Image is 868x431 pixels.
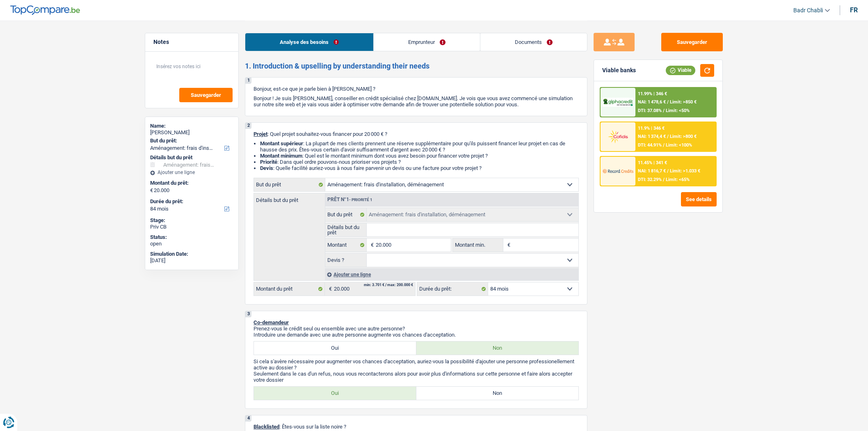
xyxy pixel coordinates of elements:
span: / [667,134,669,139]
span: Limit: <65% [666,177,690,182]
div: Simulation Date: [150,251,233,257]
p: : Êtes-vous sur la liste noire ? [254,424,579,430]
div: min: 3.701 € / max: 200.000 € [364,283,413,287]
strong: Montant supérieur [260,140,303,147]
span: € [503,238,512,252]
label: Détails but du prêt [254,193,325,203]
p: Prenez-vous le crédit seul ou ensemble avec une autre personne? [254,326,579,332]
span: Limit: >850 € [670,99,697,105]
span: € [325,282,334,296]
label: Durée du prêt: [417,282,488,296]
label: Oui [254,342,416,355]
span: € [150,187,153,194]
div: Priv CB [150,224,233,230]
button: Sauvegarder [661,33,723,51]
p: Bonjour ! Je suis [PERSON_NAME], conseiller en crédit spécialisé chez [DOMAIN_NAME]. Je vois que ... [254,95,579,108]
span: Limit: >800 € [670,134,697,139]
div: Stage: [150,217,233,224]
strong: Priorité [260,159,277,165]
h2: 1. Introduction & upselling by understanding their needs [245,62,587,71]
div: fr [850,6,858,14]
a: Documents [480,33,587,51]
span: Badr Chabli [793,7,823,14]
span: NAI: 1 478,6 € [638,99,666,105]
button: Sauvegarder [179,88,233,102]
label: But du prêt [254,178,325,191]
img: TopCompare Logo [10,5,80,15]
div: 1 [245,78,251,84]
p: Introduire une demande avec une autre personne augmente vos chances d'acceptation. [254,332,579,338]
div: 11.9% | 346 € [638,126,665,131]
p: Si cela s'avère nécessaire pour augmenter vos chances d'acceptation, auriez-vous la possibilité d... [254,358,579,371]
div: 11.99% | 346 € [638,91,667,96]
span: Limit: >1.033 € [670,168,700,174]
div: 11.45% | 341 € [638,160,667,165]
label: Montant min. [453,238,503,252]
div: Prêt n°1 [325,197,375,202]
a: Emprunteur [374,33,480,51]
label: Détails but du prêt [325,223,367,236]
div: open [150,241,233,247]
div: 2 [245,123,251,129]
span: Devis [260,165,273,171]
div: Ajouter une ligne [150,170,233,175]
strong: Montant minimum [260,153,302,159]
div: Détails but du prêt [150,154,233,161]
span: / [667,99,669,105]
label: Oui [254,387,416,400]
label: But du prêt: [150,138,232,144]
span: DTI: 32.29% [638,177,662,182]
a: Analyse des besoins [245,33,373,51]
span: / [667,168,669,174]
span: / [663,142,665,148]
span: - Priorité 1 [349,197,372,202]
img: AlphaCredit [603,98,633,107]
div: [PERSON_NAME] [150,129,233,136]
div: Viable banks [602,67,636,74]
li: : Dans quel ordre pouvons-nous prioriser vos projets ? [260,159,579,165]
span: / [663,108,665,113]
label: But du prêt [325,208,367,221]
span: DTI: 37.08% [638,108,662,113]
span: / [663,177,665,182]
div: 4 [245,415,251,422]
p: Seulement dans le cas d'un refus, nous vous recontacterons alors pour avoir plus d'informations s... [254,371,579,383]
label: Montant du prêt: [150,180,232,186]
span: Sauvegarder [191,92,221,98]
li: : Quel est le montant minimum dont vous avez besoin pour financer votre projet ? [260,153,579,159]
label: Montant du prêt [254,282,325,296]
h5: Notes [153,39,230,46]
p: : Quel projet souhaitez-vous financer pour 20 000 € ? [254,131,579,137]
span: NAI: 1 374,4 € [638,134,666,139]
span: Limit: <100% [666,142,692,148]
label: Non [416,342,579,355]
img: Record Credits [603,163,633,179]
label: Durée du prêt: [150,198,232,205]
div: Ajouter une ligne [325,268,578,280]
label: Non [416,387,579,400]
span: Blacklisted [254,424,279,430]
div: 3 [245,311,251,317]
label: Montant [325,238,367,252]
span: Co-demandeur [254,319,289,326]
p: Bonjour, est-ce que je parle bien à [PERSON_NAME] ? [254,86,579,92]
span: € [367,238,376,252]
span: Limit: <50% [666,108,690,113]
span: DTI: 44.91% [638,142,662,148]
div: [DATE] [150,257,233,264]
div: Viable [666,66,695,75]
span: NAI: 1 816,7 € [638,168,666,174]
li: : Quelle facilité auriez-vous à nous faire parvenir un devis ou une facture pour votre projet ? [260,165,579,171]
button: See details [681,192,717,206]
div: Name: [150,123,233,129]
div: Status: [150,234,233,241]
a: Badr Chabli [787,4,830,17]
span: Projet [254,131,267,137]
label: Devis ? [325,254,367,267]
li: : La plupart de mes clients prennent une réserve supplémentaire pour qu'ils puissent financer leu... [260,140,579,153]
img: Cofidis [603,129,633,144]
